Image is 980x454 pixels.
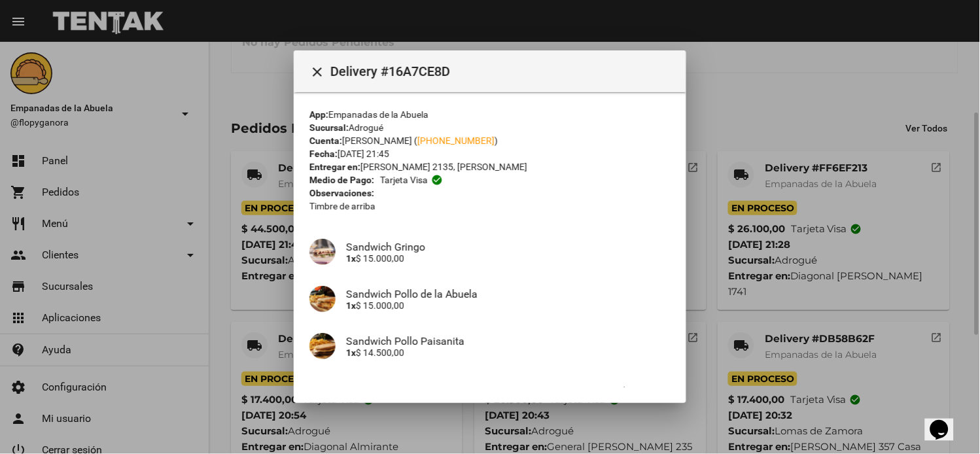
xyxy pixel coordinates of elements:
[309,162,360,172] strong: Entregar en:
[309,122,349,133] strong: Sucursal:
[346,347,356,358] b: 1x
[309,121,671,134] div: Adrogué
[346,300,356,311] b: 1x
[330,61,676,82] span: Delivery #16A7CE8D
[309,380,671,404] li: Total productos $ 44.500,00
[309,239,336,265] img: f0fedbf8-b36c-4a81-8368-02b59cb5d34b.jpg
[346,347,671,358] p: $ 14.500,00
[417,135,495,146] a: [PHONE_NUMBER]
[346,300,671,311] p: $ 15.000,00
[925,402,967,441] iframe: chat widget
[309,333,336,359] img: 3d62fe2c-cbdc-4c60-88e4-7de2bb75d61e.jpg
[304,58,330,84] button: Cerrar
[309,65,325,80] mat-icon: Cerrar
[309,200,671,213] p: Timbre de arriba
[346,335,671,347] h4: Sandwich Pollo Paisanita
[309,148,338,159] strong: Fecha:
[309,109,328,120] strong: App:
[309,135,342,146] strong: Cuenta:
[309,134,671,147] div: [PERSON_NAME] ( )
[309,173,374,186] strong: Medio de Pago:
[346,288,671,300] h4: Sandwich Pollo de la Abuela
[431,174,443,186] mat-icon: check_circle
[309,188,374,198] strong: Observaciones:
[309,286,336,312] img: 01a889c7-3e5f-4ef0-9979-8f6341a4155a.jpg
[346,253,356,264] b: 1x
[309,147,671,160] div: [DATE] 21:45
[346,253,671,264] p: $ 15.000,00
[309,108,671,121] div: Empanadas de la Abuela
[346,241,671,253] h4: Sandwich Gringo
[380,173,428,186] span: Tarjeta visa
[309,160,671,173] div: [PERSON_NAME] 2135, [PERSON_NAME]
